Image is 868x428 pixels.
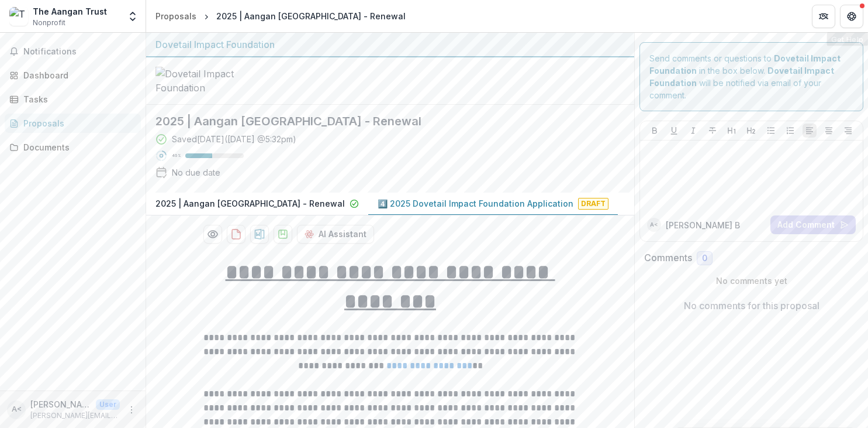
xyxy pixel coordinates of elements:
[803,124,817,138] button: Align Left
[30,398,91,410] p: [PERSON_NAME] <[PERSON_NAME][EMAIL_ADDRESS][DOMAIN_NAME]> <[PERSON_NAME][EMAIL_ADDRESS][DOMAIN_NA...
[151,8,410,25] nav: breadcrumb
[30,410,120,421] p: [PERSON_NAME][EMAIL_ADDRESS][DOMAIN_NAME]
[648,124,662,138] button: Bold
[783,124,797,138] button: Ordered List
[12,406,22,413] div: Atiya Bose <atiya@aanganindia.org> <atiya@aanganindia.org>
[33,5,107,18] div: The Aangan Trust
[203,225,222,244] button: Preview 4c7e7bbc-bc31-433a-9a11-e0e65625c3d0-1.pdf
[822,124,836,138] button: Align Center
[172,152,181,160] p: 46 %
[96,399,120,410] p: User
[764,124,778,138] button: Bullet List
[5,114,141,133] a: Proposals
[578,198,608,210] span: Draft
[227,225,245,244] button: download-proposal
[840,5,863,28] button: Get Help
[5,66,141,85] a: Dashboard
[9,7,28,26] img: The Aangan Trust
[5,138,141,157] a: Documents
[155,37,625,52] div: Dovetail Impact Foundation
[274,225,292,244] button: download-proposal
[725,124,739,138] button: Heading 1
[667,124,681,138] button: Underline
[666,219,740,231] p: [PERSON_NAME] B
[378,197,573,210] p: 4️⃣ 2025 Dovetail Impact Foundation Application
[155,67,272,95] img: Dovetail Impact Foundation
[686,124,700,138] button: Italicize
[125,403,139,417] button: More
[644,275,859,287] p: No comments yet
[770,215,856,234] button: Add Comment
[684,299,819,313] p: No comments for this proposal
[216,10,406,22] div: 2025 | Aangan [GEOGRAPHIC_DATA] - Renewal
[706,124,720,138] button: Strike
[155,10,196,22] div: Proposals
[23,69,132,81] div: Dashboard
[23,141,132,153] div: Documents
[5,42,141,61] button: Notifications
[23,117,132,129] div: Proposals
[650,222,658,228] div: Atiya Bose <atiya@aanganindia.org> <atiya@aanganindia.org>
[151,8,201,25] a: Proposals
[639,42,863,111] div: Send comments or questions to in the box below. will be notified via email of your comment.
[125,5,141,28] button: Open entity switcher
[155,114,606,128] h2: 2025 | Aangan [GEOGRAPHIC_DATA] - Renewal
[155,197,345,210] p: 2025 | Aangan [GEOGRAPHIC_DATA] - Renewal
[5,90,141,109] a: Tasks
[702,254,707,263] span: 0
[33,18,65,28] span: Nonprofit
[841,124,855,138] button: Align Right
[172,166,220,179] div: No due date
[297,225,374,244] button: AI Assistant
[812,5,835,28] button: Partners
[250,225,269,244] button: download-proposal
[23,47,136,57] span: Notifications
[644,252,692,263] h2: Comments
[23,93,132,105] div: Tasks
[744,124,758,138] button: Heading 2
[172,133,296,145] div: Saved [DATE] ( [DATE] @ 5:32pm )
